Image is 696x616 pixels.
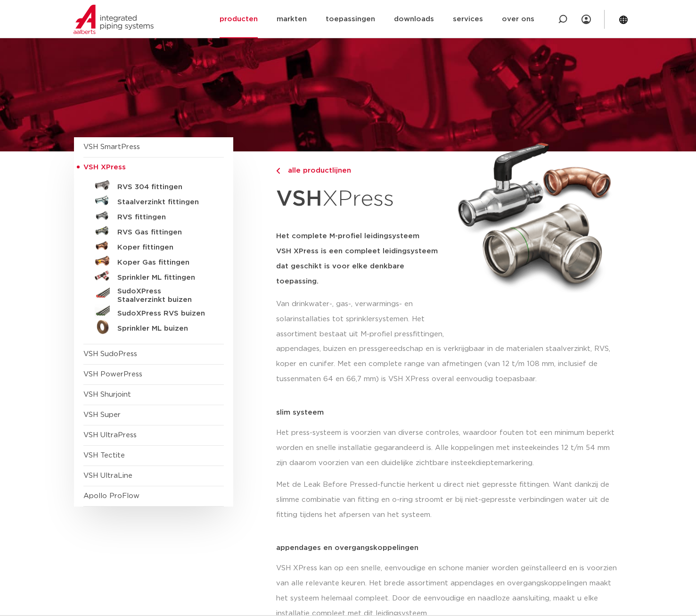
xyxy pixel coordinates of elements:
h5: Sprinkler ML buizen [117,325,211,333]
p: appendages, buizen en pressgereedschap en is verkrijgbaar in de materialen staalverzinkt, RVS, ko... [276,341,622,387]
a: VSH Tectite [83,452,125,459]
img: chevron-right.svg [276,168,280,174]
h5: RVS 304 fittingen [117,183,211,191]
a: RVS fittingen [83,208,224,223]
a: RVS 304 fittingen [83,178,224,193]
h5: RVS Gas fittingen [117,228,211,237]
h5: Het complete M-profiel leidingsysteem VSH XPress is een compleet leidingsysteem dat geschikt is v... [276,229,447,289]
strong: VSH [276,188,322,210]
a: VSH SudoPress [83,350,137,358]
h5: Koper Gas fittingen [117,258,211,267]
h5: RVS fittingen [117,213,211,222]
a: Sprinkler ML fittingen [83,268,224,283]
a: alle productlijnen [276,165,447,176]
a: VSH SmartPress [83,143,140,150]
p: Met de Leak Before Pressed-functie herkent u direct niet gepresste fittingen. Want dankzij de sli... [276,477,622,523]
span: alle productlijnen [282,167,351,174]
a: Koper Gas fittingen [83,253,224,268]
h5: Sprinkler ML fittingen [117,274,211,282]
span: VSH XPress [83,164,126,171]
a: RVS Gas fittingen [83,223,224,238]
h1: XPress [276,181,447,217]
a: Apollo ProFlow [83,492,139,499]
a: VSH UltraPress [83,432,137,439]
h5: Staalverzinkt fittingen [117,198,211,207]
p: slim systeem [276,409,622,416]
a: VSH UltraLine [83,472,132,479]
a: VSH Shurjoint [83,391,131,398]
a: Staalverzinkt fittingen [83,193,224,208]
h5: SudoXPress RVS buizen [117,309,211,318]
a: SudoXPress RVS buizen [83,304,224,319]
p: appendages en overgangskoppelingen [276,544,622,551]
a: Koper fittingen [83,238,224,253]
a: VSH PowerPress [83,371,142,378]
a: Sprinkler ML buizen [83,319,224,334]
h5: Koper fittingen [117,243,211,252]
h5: SudoXPress Staalverzinkt buizen [117,287,211,304]
a: SudoXPress Staalverzinkt buizen [83,283,224,304]
a: VSH Super [83,411,121,418]
p: Het press-systeem is voorzien van diverse controles, waardoor fouten tot een minimum beperkt word... [276,425,622,471]
p: Van drinkwater-, gas-, verwarmings- en solarinstallaties tot sprinklersystemen. Het assortiment b... [276,297,447,342]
